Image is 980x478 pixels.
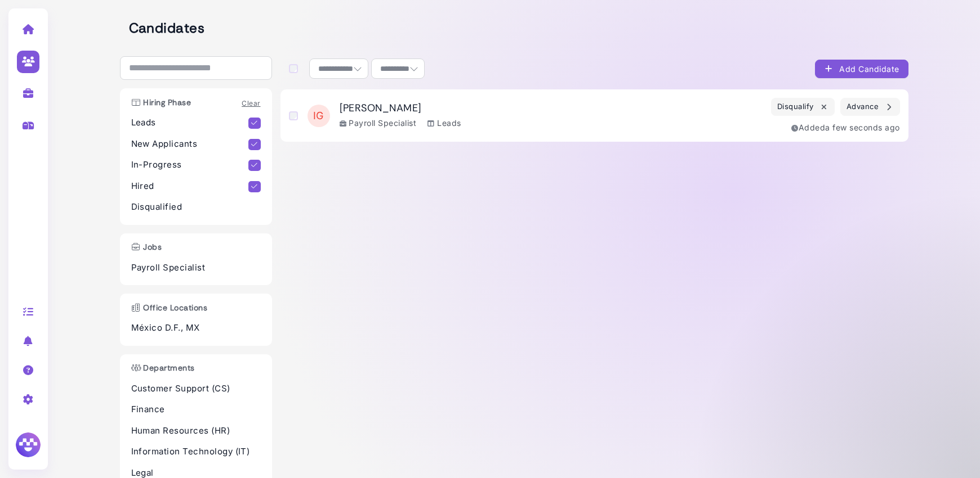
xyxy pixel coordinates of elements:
div: Payroll Specialist [340,117,417,129]
h2: Candidates [129,20,908,37]
img: Megan [14,431,42,459]
button: Disqualify [771,98,835,116]
button: Add Candidate [815,60,908,78]
p: New Applicants [131,138,249,151]
p: Finance [131,403,261,416]
h3: Departments [126,363,201,373]
p: Information Technology (IT) [131,445,261,458]
p: Leads [131,116,249,129]
h3: Office Locations [126,303,213,313]
div: Leads [427,117,461,129]
button: Advance [840,98,900,116]
h3: [PERSON_NAME] [340,102,461,115]
p: In-Progress [131,159,249,172]
span: IG [308,105,330,127]
div: Advance [847,101,894,113]
p: Disqualified [131,201,261,214]
h3: Hiring Phase [126,98,197,107]
p: Payroll Specialist [131,261,261,274]
p: Hired [131,180,249,193]
time: Aug 21, 2025 [825,123,899,132]
div: Added [791,121,899,133]
p: Customer Support (CS) [131,382,261,395]
div: Add Candidate [824,63,899,75]
p: México D.F., MX [131,322,261,335]
p: Human Resources (HR) [131,425,261,438]
div: Disqualify [777,101,828,113]
h3: Jobs [126,242,168,252]
a: Clear [242,99,260,107]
